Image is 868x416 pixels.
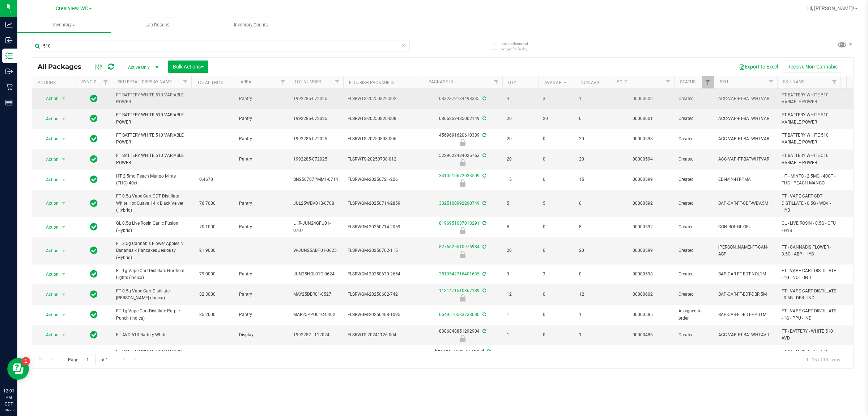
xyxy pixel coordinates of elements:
[59,222,68,232] span: select
[293,95,339,102] span: 1992285-072025
[718,95,773,102] span: ACC-VAP-FT-BATWHTVAR
[633,136,653,141] a: 00000598
[293,200,339,207] span: JUL25WBV01B-0708
[579,136,607,142] span: 20
[59,154,68,165] span: select
[678,176,710,183] span: Created
[331,76,343,88] a: Filter
[239,224,285,230] span: Pantry
[39,330,59,340] span: Action
[678,247,710,254] span: Created
[196,174,217,185] span: 0.4670
[481,244,486,249] span: Sync from Compliance System
[116,152,187,166] span: FT BATTERY WHITE 510 VARIABLE POWER
[348,156,418,163] span: FLSRWTS-20250730-012
[39,290,59,300] span: Action
[17,17,111,33] a: Inventory
[507,291,534,298] span: 12
[734,61,783,73] button: Export to Excel
[348,95,418,102] span: FLSRWTS-20250822-002
[617,79,627,84] a: PO ID
[429,79,453,84] a: Package ID
[579,200,607,207] span: 0
[196,269,219,279] span: 79.0000
[59,350,68,361] span: select
[83,354,96,365] input: 1
[90,269,98,279] span: In Sync
[116,112,187,125] span: FT BATTERY WHITE 510 VARIABLE POWER
[90,113,98,124] span: In Sync
[59,310,68,320] span: select
[277,76,289,88] a: Filter
[39,198,59,208] span: Action
[678,200,710,207] span: Created
[680,79,695,84] a: Status
[116,220,187,234] span: GL 0.5g Live Rosin Garlic Fusion (Hybrid)
[782,220,836,234] span: GL - LIVE ROSIN - 0.5G - GFU - HYB
[782,288,836,301] span: FT - VAPE CART DISTILLATE - 0.5G - DBR - IND
[543,115,570,122] span: 20
[293,220,339,234] span: LHR-JUN24GFU01-0707
[579,95,607,102] span: 1
[5,37,13,44] inline-svg: Inbound
[439,244,480,249] a: 8276625510976984
[507,136,534,142] span: 20
[807,5,854,11] span: Hi, [PERSON_NAME]!
[204,17,298,33] a: Inventory Counts
[633,157,653,162] a: 00000594
[678,308,710,321] span: Assigned to order
[90,350,98,360] span: In Sync
[782,112,836,125] span: FT BATTERY WHITE 510 VARIABLE POWER
[348,247,418,254] span: FLSRWGM-20250702-115
[293,311,339,318] span: MAR25PPU01C-0402
[422,152,503,166] div: 5229622484026753
[633,177,653,182] a: 00000599
[439,173,480,178] a: 3410510672033509
[678,115,710,122] span: Created
[718,244,773,258] span: [PERSON_NAME]-FT-CAN-ABP
[111,17,205,33] a: Lab Results
[580,80,613,85] a: Non-Available
[579,224,607,230] span: 8
[439,288,480,293] a: 1181471510367189
[39,93,59,104] span: Action
[508,80,516,85] a: Qty
[100,76,112,88] a: Filter
[3,388,14,407] p: 12:01 PM CDT
[39,134,59,144] span: Action
[59,134,68,144] span: select
[829,76,841,88] a: Filter
[422,348,503,362] div: [CREDIT_CARD_NUMBER]
[543,224,570,230] span: 0
[633,292,653,297] a: 00000602
[239,200,285,207] span: Pantry
[422,335,503,342] div: Newly Received
[702,76,714,88] a: Filter
[90,222,98,232] span: In Sync
[59,114,68,124] span: select
[439,221,480,226] a: 8196951037018291
[239,95,285,102] span: Pantry
[348,200,418,207] span: FLSRWGM-20250714-2859
[439,312,480,317] a: 0649510583738080
[239,291,285,298] span: Pantry
[678,156,710,163] span: Created
[579,176,607,183] span: 15
[5,99,13,106] inline-svg: Reports
[579,115,607,122] span: 0
[718,136,773,142] span: ACC-VAP-FT-BATWHTVAR
[633,248,653,253] a: 00000599
[59,330,68,340] span: select
[633,332,653,337] a: 00000486
[782,308,836,321] span: FT - VAPE CART DISTILLATE - 1G - PPU - IND
[782,152,836,166] span: FT BATTERY WHITE 510 VARIABLE POWER
[422,115,503,122] div: 0866259485002149
[293,115,339,122] span: 1992285-072025
[507,176,534,183] span: 15
[348,136,418,142] span: FLSRWTS-20250808-006
[56,5,88,12] span: Crestview WC
[116,308,187,321] span: FT 1g Vape Cart Distillate Purple Punch (Indica)
[17,22,111,28] span: Inventory
[507,247,534,254] span: 20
